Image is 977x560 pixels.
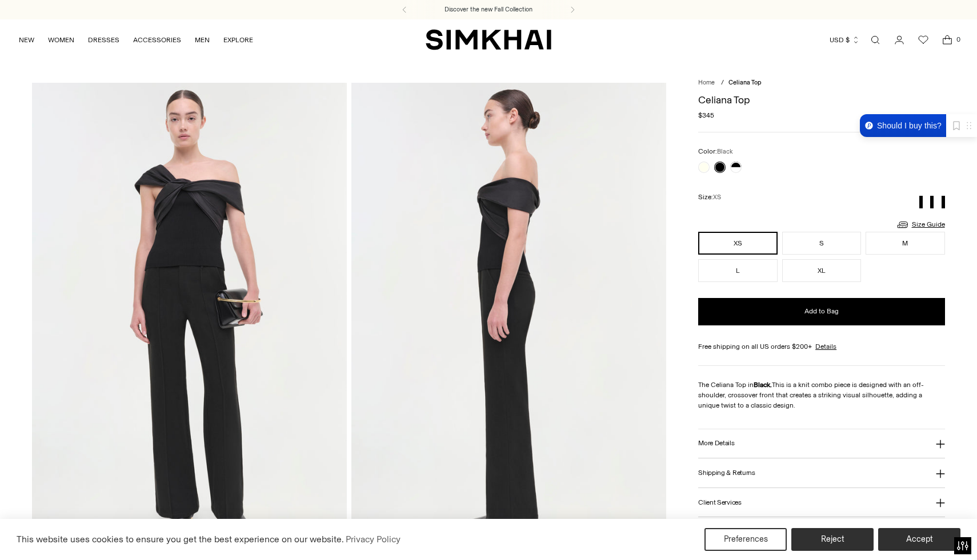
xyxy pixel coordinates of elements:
[888,29,911,51] a: Go to the account page
[698,380,944,410] p: The Celiana Top in This is a knit combo piece is designed with an off-shoulder, crossover front t...
[912,29,935,51] a: Wishlist
[864,29,887,51] a: Open search modal
[782,259,861,282] button: XL
[698,458,944,488] button: Shipping & Returns
[48,27,74,53] a: WOMEN
[717,148,733,155] span: Black
[791,528,874,551] button: Reject
[754,381,772,389] strong: Black.
[698,298,944,325] button: Add to Bag
[815,341,836,352] a: Details
[878,528,960,551] button: Accept
[351,83,666,554] img: Celiana Top
[698,78,944,88] nav: breadcrumbs
[713,194,721,201] span: XS
[698,259,777,282] button: L
[698,341,944,352] div: Free shipping on all US orders $200+
[195,27,210,53] a: MEN
[344,531,402,548] a: Privacy Policy (opens in a new tab)
[133,27,181,53] a: ACCESSORIES
[804,307,839,316] span: Add to Bag
[721,78,724,88] div: /
[782,232,861,255] button: S
[32,83,347,554] img: Celiana Top
[896,217,945,232] a: Size Guide
[698,95,944,105] h1: Celiana Top
[728,79,762,86] span: Celiana Top
[17,534,344,545] span: This website uses cookies to ensure you get the best experience on our website.
[698,469,755,477] h3: Shipping & Returns
[698,146,733,157] label: Color:
[953,34,963,45] span: 0
[698,429,944,458] button: More Details
[698,192,721,203] label: Size:
[936,29,959,51] a: Open cart modal
[698,440,734,447] h3: More Details
[698,110,714,120] span: $345
[830,27,860,53] button: USD $
[698,517,944,546] button: About [PERSON_NAME]
[698,79,715,86] a: Home
[88,27,119,53] a: DRESSES
[698,488,944,517] button: Client Services
[426,29,551,51] a: SIMKHAI
[445,5,532,14] a: Discover the new Fall Collection
[698,499,742,506] h3: Client Services
[704,528,787,551] button: Preferences
[698,232,777,255] button: XS
[19,27,34,53] a: NEW
[223,27,253,53] a: EXPLORE
[866,232,944,255] button: M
